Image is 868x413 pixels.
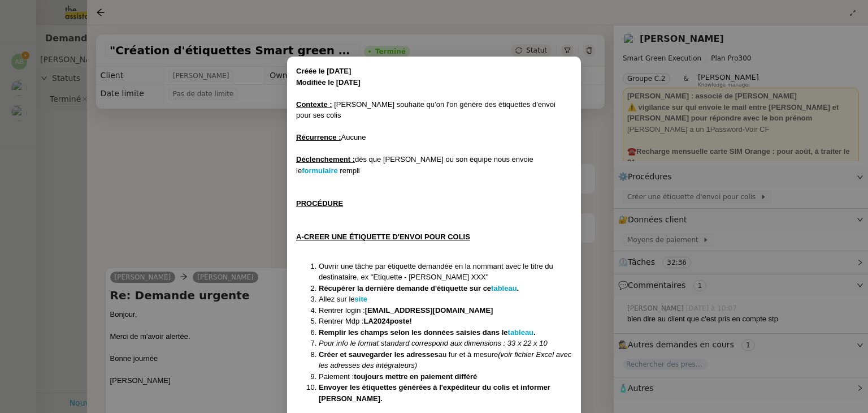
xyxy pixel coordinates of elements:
[319,339,548,347] em: Pour info le format standard correspond aux dimensions : 33 x 22 x 10
[296,132,572,143] div: Aucune
[319,371,572,382] li: Paiement :
[296,100,332,109] u: Contexte :
[296,67,351,75] strong: Créée le [DATE]
[355,295,367,303] a: site
[533,328,536,337] strong: .
[296,154,572,176] div: dès que [PERSON_NAME] ou son équipe nous envoie le rempli
[319,349,572,371] li: au fur et à mesure
[296,78,361,87] strong: Modifiée le [DATE]
[296,155,355,164] u: Déclenchement :
[296,133,341,141] u: Récurrence :
[296,99,572,121] div: [PERSON_NAME] souhaite qu’on l'on génère des étiquettes d'envoi pour ses colis
[319,294,572,305] li: Allez sur le
[319,305,572,316] li: Rentrer login :
[319,383,550,403] strong: Envoyer les étiquettes générées à l'expéditeur du colis et informer [PERSON_NAME].
[319,350,439,359] strong: Créer et sauvegarder les adresses
[296,199,343,208] u: PROCÉDURE
[319,261,572,283] li: Ouvrir une tâche par étiquette demandée en la nommant avec le titre du destinataire, ex "Etiquett...
[319,328,508,337] strong: Remplir les champs selon les données saisies dans le
[319,284,491,292] strong: Récupérer la dernière demande d'étiquette sur ce
[302,166,338,175] a: formulaire
[365,306,493,315] strong: [EMAIL_ADDRESS][DOMAIN_NAME]
[363,317,411,325] strong: LA2024poste!
[517,284,519,292] strong: .
[296,233,470,241] u: A-CREER UNE ÉTIQUETTE D'ENVOI POUR COLIS
[491,284,517,292] a: tableau
[508,328,534,337] a: tableau
[319,316,572,327] li: Rentrer Mdp :
[354,372,477,381] strong: toujours mettre en paiement différé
